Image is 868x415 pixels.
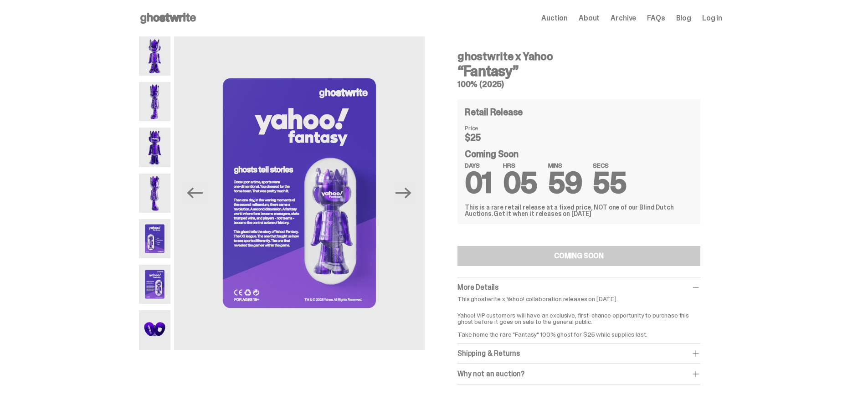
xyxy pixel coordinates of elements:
[554,252,604,260] div: COMING SOON
[465,162,492,169] span: DAYS
[139,219,170,258] img: Yahoo-HG---5.png
[465,204,693,217] div: This is a rare retail release at a fixed price, NOT one of our Blind Dutch Auctions.
[139,310,170,349] img: Yahoo-HG---7.png
[503,164,537,202] span: 05
[139,36,170,76] img: Yahoo-HG---1.png
[465,133,510,142] dd: $25
[702,15,722,22] a: Log in
[465,149,693,193] div: Coming Soon
[457,246,700,266] button: COMING SOON
[139,174,170,213] img: Yahoo-HG---4.png
[493,210,591,218] span: Get it when it releases on [DATE]
[457,80,700,88] h5: 100% (2025)
[676,15,691,22] a: Blog
[611,15,636,22] a: Archive
[457,64,700,78] h3: “Fantasy”
[457,296,700,302] p: This ghostwrite x Yahoo! collaboration releases on [DATE].
[465,125,510,131] dt: Price
[593,164,626,202] span: 55
[174,36,425,350] img: Yahoo-HG---6.png
[457,282,498,292] span: More Details
[139,265,170,304] img: Yahoo-HG---6.png
[457,369,700,379] div: Why not an auction?
[548,162,582,169] span: MINS
[394,183,414,203] button: Next
[139,128,170,167] img: Yahoo-HG---3.png
[541,15,568,22] a: Auction
[457,306,700,338] p: Yahoo! VIP customers will have an exclusive, first-chance opportunity to purchase this ghost befo...
[425,36,675,350] img: Yahoo-HG---7.png
[647,15,665,22] a: FAQs
[503,162,537,169] span: HRS
[548,164,582,202] span: 59
[139,82,170,121] img: Yahoo-HG---2.png
[465,164,492,202] span: 01
[465,108,523,117] h4: Retail Release
[593,162,626,169] span: SECS
[457,51,700,62] h4: ghostwrite x Yahoo
[457,349,700,358] div: Shipping & Returns
[579,15,600,22] a: About
[185,183,205,203] button: Previous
